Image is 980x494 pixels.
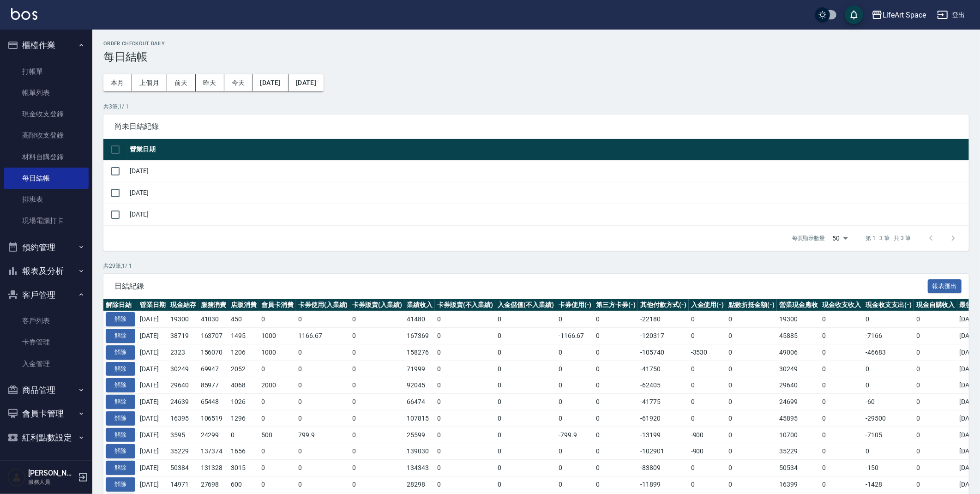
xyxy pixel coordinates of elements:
td: 25599 [404,427,435,443]
button: 客戶管理 [4,283,89,307]
td: 0 [296,344,350,361]
td: 0 [594,328,638,344]
td: 0 [259,311,296,328]
td: 0 [296,394,350,410]
td: -60 [863,394,914,410]
td: 0 [594,377,638,394]
td: 0 [495,344,556,361]
td: 0 [820,361,864,377]
button: 解除 [106,362,135,376]
button: 櫃檯作業 [4,33,89,57]
td: 0 [726,311,777,328]
button: 紅利點數設定 [4,426,89,450]
td: 139030 [404,443,435,460]
td: 0 [435,344,496,361]
td: 0 [350,328,405,344]
td: -900 [689,427,727,443]
td: 35229 [777,443,820,460]
td: 0 [594,361,638,377]
button: 上個月 [132,74,167,91]
button: 解除 [106,395,135,409]
td: 0 [863,377,914,394]
td: 0 [296,476,350,493]
td: 0 [495,377,556,394]
td: 65448 [198,394,229,410]
td: 0 [495,443,556,460]
span: 日結紀錄 [114,282,928,291]
td: 0 [556,377,594,394]
td: 41030 [198,311,229,328]
td: 41480 [404,311,435,328]
td: 2323 [168,344,198,361]
th: 營業日期 [138,299,168,311]
td: 0 [863,361,914,377]
button: 解除 [106,444,135,458]
td: 50384 [168,460,198,476]
button: 商品管理 [4,378,89,402]
td: 0 [726,410,777,427]
td: 0 [726,377,777,394]
button: [DATE] [289,74,324,91]
td: 0 [350,344,405,361]
td: 10700 [777,427,820,443]
td: 0 [228,427,259,443]
td: 0 [350,394,405,410]
th: 入金儲值(不入業績) [495,299,556,311]
td: 0 [594,476,638,493]
td: 0 [726,361,777,377]
td: 0 [435,311,496,328]
td: 131328 [198,460,229,476]
a: 現場電腦打卡 [4,210,89,231]
td: 0 [594,394,638,410]
td: 69947 [198,361,229,377]
td: 0 [556,443,594,460]
td: 0 [820,460,864,476]
a: 材料自購登錄 [4,146,89,168]
td: 0 [863,311,914,328]
td: 0 [726,443,777,460]
a: 高階收支登錄 [4,125,89,146]
td: 0 [495,394,556,410]
p: 共 3 筆, 1 / 1 [103,102,969,111]
a: 現金收支登錄 [4,103,89,125]
td: 0 [689,377,727,394]
td: 0 [296,443,350,460]
td: 0 [914,377,957,394]
th: 店販消費 [228,299,259,311]
td: 0 [350,443,405,460]
td: 24699 [777,394,820,410]
td: -62405 [638,377,689,394]
td: 0 [495,361,556,377]
td: 0 [495,410,556,427]
td: 0 [495,460,556,476]
a: 卡券管理 [4,331,89,353]
td: 106519 [198,410,229,427]
th: 卡券使用(-) [556,299,594,311]
td: [DATE] [138,427,168,443]
th: 其他付款方式(-) [638,299,689,311]
td: [DATE] [138,394,168,410]
a: 每日結帳 [4,168,89,189]
td: -11899 [638,476,689,493]
td: 0 [914,344,957,361]
a: 打帳單 [4,61,89,82]
td: 0 [259,394,296,410]
td: -105740 [638,344,689,361]
td: 1656 [228,443,259,460]
td: 0 [820,344,864,361]
td: -83809 [638,460,689,476]
td: [DATE] [138,328,168,344]
td: 0 [594,344,638,361]
td: 0 [350,427,405,443]
td: 0 [689,410,727,427]
td: 0 [495,328,556,344]
td: 0 [259,460,296,476]
button: 解除 [106,411,135,426]
th: 現金收支收入 [820,299,864,311]
td: [DATE] [138,344,168,361]
button: 預約管理 [4,235,89,259]
td: 92045 [404,377,435,394]
img: Person [7,468,26,487]
td: -120317 [638,328,689,344]
button: 解除 [106,477,135,492]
